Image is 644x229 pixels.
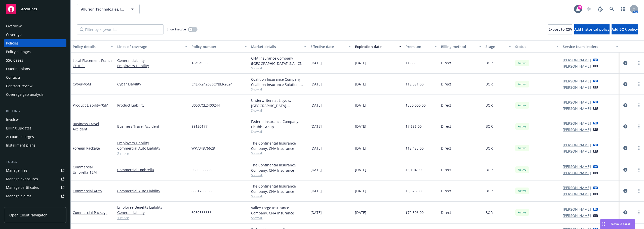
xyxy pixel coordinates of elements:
[251,129,306,134] span: Show all
[636,81,642,87] a: more
[310,210,322,215] span: [DATE]
[6,22,22,30] div: Overview
[73,82,91,86] a: Cyber
[251,108,306,113] span: Show all
[251,162,306,173] div: The Continental Insurance Company, CNA Insurance
[6,31,22,39] div: Coverage
[441,60,451,66] span: Direct
[191,188,212,194] span: 6081705355
[117,81,187,87] a: Cyber Liability
[612,27,638,32] span: Add BOR policy
[77,24,164,34] input: Filter by keyword...
[441,81,451,87] span: Direct
[563,78,591,84] a: [PERSON_NAME]
[6,166,27,174] div: Manage files
[600,219,635,229] button: Nova Assist
[117,215,187,220] a: 1 more
[486,60,493,66] span: BOR
[517,210,527,215] span: Active
[4,116,66,124] a: Invoices
[584,4,594,14] a: Start snowing
[563,149,591,154] a: [PERSON_NAME]
[355,210,366,215] span: [DATE]
[406,210,424,215] span: $72,396.00
[636,123,642,129] a: more
[486,103,493,108] span: BOR
[4,48,66,56] a: Policy changes
[486,210,493,215] span: BOR
[191,167,212,172] span: 6080566653
[486,44,506,49] div: Stage
[563,100,591,105] a: [PERSON_NAME]
[4,109,66,114] div: Billing
[612,24,638,34] button: Add BOR policy
[4,56,66,64] a: SSC Cases
[310,81,322,87] span: [DATE]
[6,39,19,47] div: Policies
[563,127,591,132] a: [PERSON_NAME]
[191,124,208,129] span: 99120177
[441,124,451,129] span: Direct
[355,44,396,49] div: Expiration date
[439,40,484,53] button: Billing method
[6,201,30,209] div: Manage BORs
[88,170,97,175] span: - $2M
[77,4,140,14] button: Allurion Technologies, Inc.
[636,167,642,173] a: more
[4,201,66,209] a: Manage BORs
[251,151,306,155] span: Show all
[517,103,527,108] span: Active
[563,121,591,126] a: [PERSON_NAME]
[117,103,187,108] a: Product Liability
[563,64,591,69] a: [PERSON_NAME]
[515,44,553,49] div: Status
[4,65,66,73] a: Quoting plans
[6,175,38,183] div: Manage exposures
[310,167,322,172] span: [DATE]
[6,141,35,149] div: Installment plans
[6,56,23,64] div: SSC Cases
[441,210,451,215] span: Direct
[167,27,186,31] span: Show inactive
[517,82,527,86] span: Active
[622,209,628,215] a: circleInformation
[73,58,112,68] a: Local Placement
[71,40,115,53] button: Policy details
[73,146,100,151] a: Foreign Package
[117,63,187,68] a: Employers Liability
[6,48,31,56] div: Policy changes
[517,146,527,150] span: Active
[81,7,125,12] span: Allurion Technologies, Inc.
[441,188,451,194] span: Direct
[249,40,308,53] button: Market details
[441,167,451,172] span: Direct
[406,146,424,151] span: $18,485.00
[115,40,189,53] button: Lines of coverage
[310,188,322,194] span: [DATE]
[353,40,404,53] button: Expiration date
[406,60,415,66] span: $1.00
[4,73,66,81] a: Contacts
[548,24,572,34] button: Export to CSV
[563,85,591,90] a: [PERSON_NAME]
[563,142,591,148] a: [PERSON_NAME]
[4,82,66,90] a: Contract review
[117,167,187,172] a: Commercial Umbrella
[622,167,628,173] a: circleInformation
[406,44,432,49] div: Premium
[117,205,187,210] a: Employee Benefits Liability
[563,164,591,169] a: [PERSON_NAME]
[73,103,108,108] a: Product Liability
[406,81,424,87] span: $18,581.00
[486,188,493,194] span: BOR
[406,167,422,172] span: $3,104.00
[563,44,613,49] div: Service team leaders
[83,82,91,86] span: - $5M
[117,210,187,215] a: General Liability
[251,87,306,91] span: Show all
[636,145,642,151] a: more
[517,61,527,65] span: Active
[355,188,366,194] span: [DATE]
[4,90,66,99] a: Coverage gap analysis
[563,57,591,63] a: [PERSON_NAME]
